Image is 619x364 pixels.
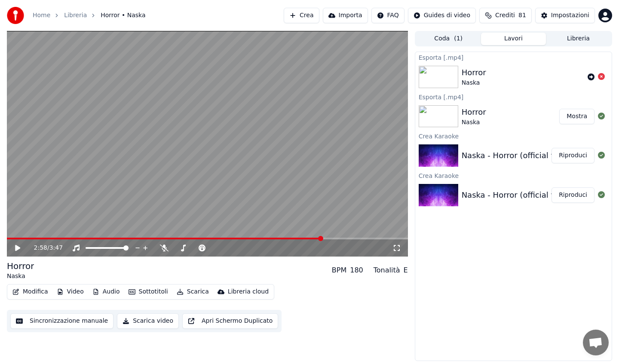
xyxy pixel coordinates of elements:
[495,11,515,20] span: Crediti
[374,265,400,275] div: Tonalità
[7,272,34,281] div: Naska
[462,150,575,162] div: Naska - Horror (official video)
[415,92,612,102] div: Esporta [.mp4]
[323,8,368,23] button: Importa
[416,33,481,45] button: Coda
[34,244,55,252] div: /
[408,8,476,23] button: Guides di video
[415,52,612,62] div: Esporta [.mp4]
[182,313,278,329] button: Apri Schermo Duplicato
[551,11,589,20] div: Impostazioni
[101,11,145,20] span: Horror • Naska
[117,313,179,329] button: Scarica video
[552,187,594,203] button: Riproduci
[454,34,463,43] span: ( 1 )
[462,118,486,127] div: Naska
[53,286,87,298] button: Video
[284,8,319,23] button: Crea
[546,33,611,45] button: Libreria
[33,11,50,20] a: Home
[49,244,63,252] span: 3:47
[552,148,594,163] button: Riproduci
[64,11,87,20] a: Libreria
[34,244,47,252] span: 2:58
[7,7,24,24] img: youka
[535,8,595,23] button: Impostazioni
[125,286,172,298] button: Sottotitoli
[332,265,346,275] div: BPM
[9,286,52,298] button: Modifica
[173,286,212,298] button: Scarica
[462,79,486,87] div: Naska
[350,265,363,275] div: 180
[404,265,408,275] div: E
[10,313,113,329] button: Sincronizzazione manuale
[479,8,532,23] button: Crediti81
[7,260,34,272] div: Horror
[228,288,269,296] div: Libreria cloud
[559,109,594,124] button: Mostra
[415,170,612,180] div: Crea Karaoke
[481,33,546,45] button: Lavori
[462,67,486,79] div: Horror
[462,106,486,118] div: Horror
[33,11,146,20] nav: breadcrumb
[462,189,575,201] div: Naska - Horror (official video)
[518,11,526,20] span: 81
[89,286,123,298] button: Audio
[583,330,609,355] a: Aprire la chat
[371,8,404,23] button: FAQ
[415,131,612,141] div: Crea Karaoke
